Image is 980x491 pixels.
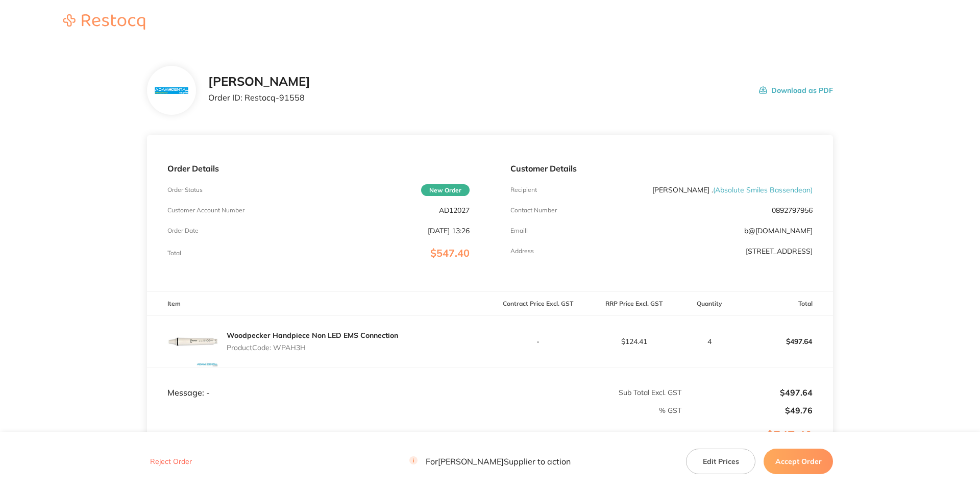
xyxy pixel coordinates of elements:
[491,388,681,397] p: Sub Total Excl. GST
[428,227,470,235] p: [DATE] 13:26
[510,248,534,255] p: Address
[167,316,218,367] img: M3VsMnB5OA
[510,227,528,234] p: Emaill
[586,337,681,346] p: $124.41
[682,388,813,397] p: $497.64
[510,186,537,193] p: Recipient
[421,184,470,196] span: New Order
[148,431,681,460] p: Sub Total ( 1 Items)
[744,226,813,235] a: b@[DOMAIN_NAME]
[764,449,833,474] button: Accept Order
[208,75,310,89] h2: [PERSON_NAME]
[167,164,470,173] p: Order Details
[167,227,199,234] p: Order Date
[147,457,195,467] button: Reject Order
[713,185,813,194] span: ( Absolute Smiles Bassendean )
[652,186,813,194] p: [PERSON_NAME] .
[167,250,181,257] p: Total
[772,206,813,214] p: 0892797956
[491,337,585,346] p: -
[147,292,490,316] th: Item
[682,292,737,316] th: Quantity
[227,331,398,340] a: Woodpecker Handpiece Non LED EMS Connection
[759,75,833,106] button: Download as PDF
[53,14,155,31] a: Restocq logo
[682,406,813,415] p: $49.76
[586,292,682,316] th: RRP Price Excl. GST
[155,87,188,94] img: N3hiYW42Mg
[439,206,470,214] p: AD12027
[686,449,755,474] button: Edit Prices
[148,406,681,414] p: % GST
[738,329,832,354] p: $497.64
[167,207,244,214] p: Customer Account Number
[682,337,737,346] p: 4
[682,429,832,463] p: $547.40
[409,457,571,467] p: For [PERSON_NAME] Supplier to action
[147,367,490,398] td: Message: -
[227,343,398,352] p: Product Code: WPAH3H
[430,247,470,259] span: $547.40
[510,164,813,173] p: Customer Details
[737,292,833,316] th: Total
[510,207,557,214] p: Contact Number
[746,247,813,255] p: [STREET_ADDRESS]
[53,14,155,30] img: Restocq logo
[490,292,586,316] th: Contract Price Excl. GST
[208,93,310,102] p: Order ID: Restocq- 91558
[167,186,203,193] p: Order Status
